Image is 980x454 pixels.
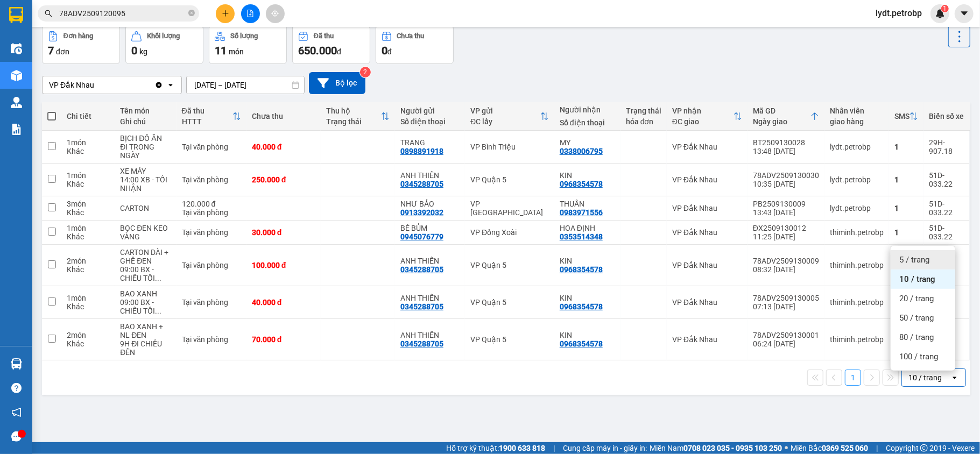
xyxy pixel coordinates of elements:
div: KIN [560,331,615,339]
span: ... [155,307,161,315]
div: 0345288705 [400,265,443,274]
div: Trạng thái [326,117,381,126]
div: 2 món [67,257,109,265]
div: 09:00 BX - CHIỀU TỐI NHẬN [120,265,171,282]
button: 1 [845,370,861,386]
div: ANH THIÊN [400,257,460,265]
img: icon-new-feature [935,9,945,18]
div: VP Đắk Nhau [672,298,742,307]
span: ... [155,274,161,282]
span: Hỗ trợ kỹ thuật: [446,442,545,454]
div: 1 [894,143,918,151]
div: 1 [894,228,918,237]
div: PB2509130009 [753,200,819,208]
div: Ghi chú [120,117,171,126]
th: Toggle SortBy [465,102,554,131]
span: 100 / trang [899,351,938,362]
input: Select a date range. [187,76,304,94]
div: giao hàng [830,117,884,126]
div: Người gửi [400,107,460,115]
div: 0968354578 [560,302,603,311]
span: 0 [131,44,137,57]
div: VP nhận [672,107,734,115]
div: 1 món [67,224,109,232]
div: 13:43 [DATE] [753,208,819,217]
span: Miền Nam [650,442,782,454]
th: Toggle SortBy [889,102,923,131]
div: 11:25 [DATE] [753,232,819,241]
div: Đơn hàng [64,32,93,40]
sup: 2 [360,67,371,77]
div: MY [560,138,615,147]
img: logo-vxr [9,7,23,23]
div: 14:00 XB - TỐI NHẬN [120,175,171,193]
div: 51D-033.22 [929,224,964,241]
strong: 0708 023 035 - 0935 103 250 [683,444,782,452]
span: 1 [943,5,947,12]
div: Nhân viên [830,107,884,115]
div: VP Bình Triệu [470,143,549,151]
div: Khác [67,180,109,188]
div: Tại văn phòng [182,261,241,269]
div: 9H ĐI CHIÊU ĐÊN [120,339,171,357]
div: ĐI TRONG NGÀY [120,143,171,160]
div: Khác [67,232,109,241]
span: question-circle [11,383,22,393]
div: thiminh.petrobp [830,335,884,344]
div: Tại văn phòng [182,143,241,151]
svg: open [166,81,175,89]
div: Đã thu [314,32,334,40]
span: đơn [56,47,69,56]
div: 0968354578 [560,265,603,274]
div: CARTON [120,204,171,212]
div: Tại văn phòng [182,335,241,344]
div: 10:35 [DATE] [753,180,819,188]
div: thiminh.petrobp [830,261,884,269]
div: ANH THIÊN [400,171,460,180]
span: message [11,431,22,442]
div: 0898891918 [400,147,443,155]
div: Số lượng [230,32,258,40]
div: Khác [67,265,109,274]
div: 06:24 [DATE] [753,339,819,348]
div: Tên món [120,107,171,115]
span: 5 / trang [899,254,929,265]
img: warehouse-icon [11,97,22,108]
span: close-circle [188,10,195,16]
div: VP Đắk Nhau [672,204,742,212]
div: Khối lượng [147,32,180,40]
div: lydt.petrobp [830,143,884,151]
div: 07:13 [DATE] [753,302,819,311]
span: 10 / trang [899,274,935,285]
div: Tại văn phòng [182,228,241,237]
div: 0968354578 [560,180,603,188]
div: 10 / trang [908,372,942,383]
div: 1 món [67,294,109,302]
div: 0338006795 [560,147,603,155]
div: 40.000 đ [252,298,315,307]
div: Đã thu [182,107,232,115]
button: file-add [241,4,260,23]
div: Khác [67,302,109,311]
div: 0345288705 [400,339,443,348]
span: Miền Bắc [791,442,868,454]
img: warehouse-icon [11,358,22,370]
div: 08:32 [DATE] [753,265,819,274]
div: 2 món [67,331,109,339]
div: 3 món [67,200,109,208]
div: BT2509130028 [753,138,819,147]
span: đ [337,47,341,56]
div: thiminh.petrobp [830,228,884,237]
div: 250.000 đ [252,175,315,184]
div: thiminh.petrobp [830,298,884,307]
span: kg [139,47,147,56]
div: NHƯ BẢO [400,200,460,208]
div: 30.000 đ [252,228,315,237]
div: 13:48 [DATE] [753,147,819,155]
div: BỊCH ĐỒ ĂN [120,134,171,143]
span: file-add [246,10,254,17]
div: 0913392032 [400,208,443,217]
div: 78ADV2509130030 [753,171,819,180]
strong: 0369 525 060 [822,444,868,452]
div: Người nhận [560,105,615,114]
